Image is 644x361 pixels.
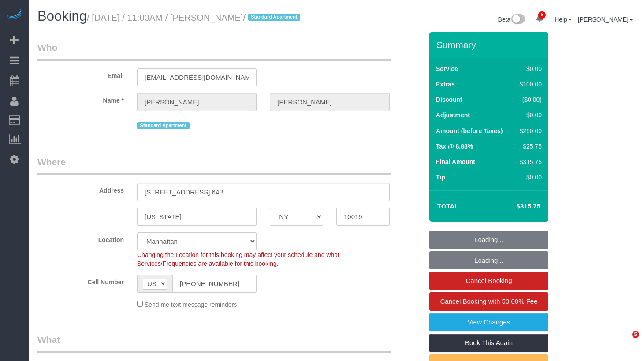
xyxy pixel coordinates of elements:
label: Email [31,68,130,80]
a: Cancel Booking [429,272,548,290]
div: $315.75 [516,157,542,166]
input: Email [137,68,257,86]
div: $0.00 [516,64,542,73]
input: City [137,208,257,226]
input: Cell Number [172,275,257,293]
a: Help [555,16,572,23]
a: Book This Again [429,334,548,352]
label: Discount [436,95,462,104]
label: Amount (before Taxes) [436,127,503,135]
input: Last Name [270,93,389,111]
label: Cell Number [31,275,130,287]
a: [PERSON_NAME] [578,16,633,23]
h4: $315.75 [490,203,540,210]
a: Beta [498,16,525,23]
a: 5 [531,9,548,28]
a: View Changes [429,313,548,331]
small: / [DATE] / 11:00AM / [PERSON_NAME] [87,13,303,22]
span: Send me text message reminders [145,301,237,308]
label: Final Amount [436,157,475,166]
label: Name * [31,93,130,105]
div: $0.00 [516,111,542,119]
img: New interface [510,14,525,26]
strong: Total [437,202,459,210]
span: 5 [632,331,639,338]
label: Service [436,64,458,73]
span: Standard Apartment [248,14,301,21]
legend: Where [37,156,391,175]
span: Standard Apartment [137,122,190,129]
span: / [243,13,303,22]
label: Extras [436,80,455,89]
legend: What [37,333,391,353]
h3: Summary [436,40,544,50]
a: Cancel Booking with 50.00% Fee [429,292,548,311]
span: Booking [37,8,87,24]
span: Cancel Booking with 50.00% Fee [440,298,538,305]
label: Tip [436,173,445,182]
label: Tax @ 8.88% [436,142,473,151]
input: Zip Code [336,208,390,226]
div: $100.00 [516,80,542,89]
div: ($0.00) [516,95,542,104]
label: Location [31,232,130,244]
label: Address [31,183,130,195]
div: $25.75 [516,142,542,151]
div: $290.00 [516,127,542,135]
span: Changing the Location for this booking may affect your schedule and what Services/Frequencies are... [137,251,339,267]
legend: Who [37,41,391,61]
div: $0.00 [516,173,542,182]
input: First Name [137,93,257,111]
img: Automaid Logo [5,9,23,21]
label: Adjustment [436,111,470,119]
span: 5 [538,11,546,19]
iframe: Intercom live chat [614,331,635,352]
